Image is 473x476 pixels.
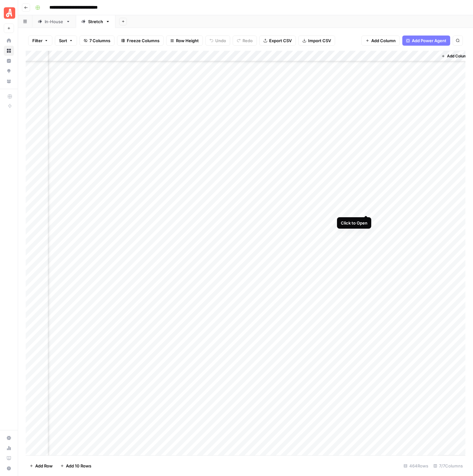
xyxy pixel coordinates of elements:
[402,36,450,46] button: Add Power Agent
[55,36,77,46] button: Sort
[26,461,56,471] button: Add Row
[4,76,14,86] a: Your Data
[4,463,14,473] button: Help + Support
[341,220,367,226] div: Click to Open
[259,36,296,46] button: Export CSV
[412,37,446,44] span: Add Power Agent
[166,36,203,46] button: Row Height
[371,37,396,44] span: Add Column
[298,36,335,46] button: Import CSV
[80,36,114,46] button: 7 Columns
[233,36,257,46] button: Redo
[88,18,103,25] div: Stretch
[205,36,230,46] button: Undo
[76,15,115,28] a: Stretch
[32,37,42,44] span: Filter
[4,66,14,76] a: Opportunities
[439,52,472,60] button: Add Column
[4,46,14,56] a: Browse
[32,15,76,28] a: In-House
[4,5,14,21] button: Workspace: Angi
[89,37,110,44] span: 7 Columns
[35,463,53,469] span: Add Row
[4,7,15,19] img: Angi Logo
[243,37,253,44] span: Redo
[447,53,469,59] span: Add Column
[56,461,95,471] button: Add 10 Rows
[28,36,52,46] button: Filter
[66,463,91,469] span: Add 10 Rows
[127,37,159,44] span: Freeze Columns
[4,443,14,453] a: Usage
[4,36,14,46] a: Home
[45,18,63,25] div: In-House
[176,37,199,44] span: Row Height
[4,453,14,463] a: Learning Hub
[4,56,14,66] a: Insights
[117,36,164,46] button: Freeze Columns
[269,37,292,44] span: Export CSV
[308,37,331,44] span: Import CSV
[431,461,465,471] div: 7/7 Columns
[401,461,431,471] div: 464 Rows
[4,433,14,443] a: Settings
[215,37,226,44] span: Undo
[361,36,400,46] button: Add Column
[59,37,67,44] span: Sort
